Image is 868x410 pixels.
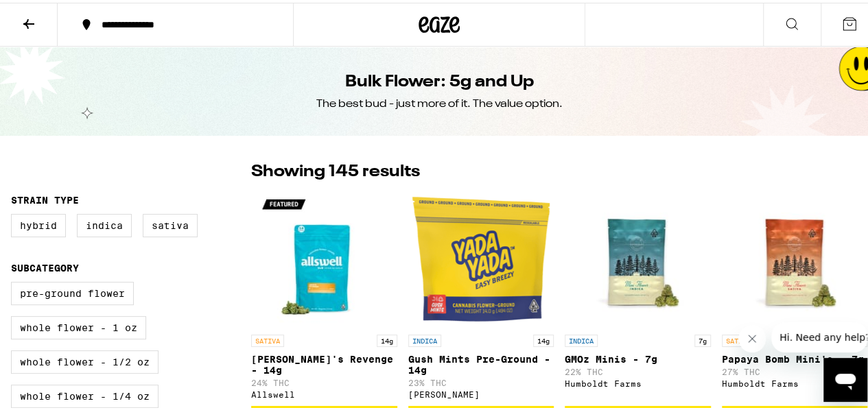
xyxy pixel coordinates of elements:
[412,188,550,325] img: Yada Yada - Gush Mints Pre-Ground - 14g
[11,260,79,271] legend: Subcategory
[408,351,554,373] p: Gush Mints Pre-Ground - 14g
[771,319,867,350] iframe: Message from company
[251,376,397,385] p: 24% THC
[533,332,554,344] p: 14g
[408,387,554,396] div: [PERSON_NAME]
[11,382,159,405] label: Whole Flower - 1/4 oz
[251,351,397,373] p: [PERSON_NAME]'s Revenge - 14g
[726,188,863,325] img: Humboldt Farms - Papaya Bomb Mini's - 7g
[408,188,554,403] a: Open page for Gush Mints Pre-Ground - 14g from Yada Yada
[11,279,134,302] label: Pre-ground Flower
[11,348,159,371] label: Whole Flower - 1/2 oz
[251,387,397,396] div: Allswell
[722,376,868,385] div: Humboldt Farms
[694,332,711,344] p: 7g
[722,188,868,403] a: Open page for Papaya Bomb Mini's - 7g from Humboldt Farms
[316,94,563,109] div: The best bud - just more of it. The value option.
[565,332,598,344] p: INDICA
[722,365,868,374] p: 27% THC
[251,332,284,344] p: SATIVA
[11,313,146,337] label: Whole Flower - 1 oz
[255,188,392,325] img: Allswell - Jack's Revenge - 14g
[11,192,79,203] legend: Strain Type
[251,188,397,403] a: Open page for Jack's Revenge - 14g from Allswell
[722,332,755,344] p: SATIVA
[565,351,711,362] p: GMOz Minis - 7g
[569,188,706,325] img: Humboldt Farms - GMOz Minis - 7g
[565,376,711,385] div: Humboldt Farms
[408,332,441,344] p: INDICA
[8,10,99,21] span: Hi. Need any help?
[408,376,554,385] p: 23% THC
[738,322,766,350] iframe: Close message
[345,68,534,91] h1: Bulk Flower: 5g and Up
[77,211,132,234] label: Indica
[11,211,66,234] label: Hybrid
[565,365,711,374] p: 22% THC
[143,211,198,234] label: Sativa
[565,188,711,403] a: Open page for GMOz Minis - 7g from Humboldt Farms
[251,158,420,181] p: Showing 145 results
[823,355,867,399] iframe: Button to launch messaging window
[722,351,868,362] p: Papaya Bomb Mini's - 7g
[377,332,397,344] p: 14g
